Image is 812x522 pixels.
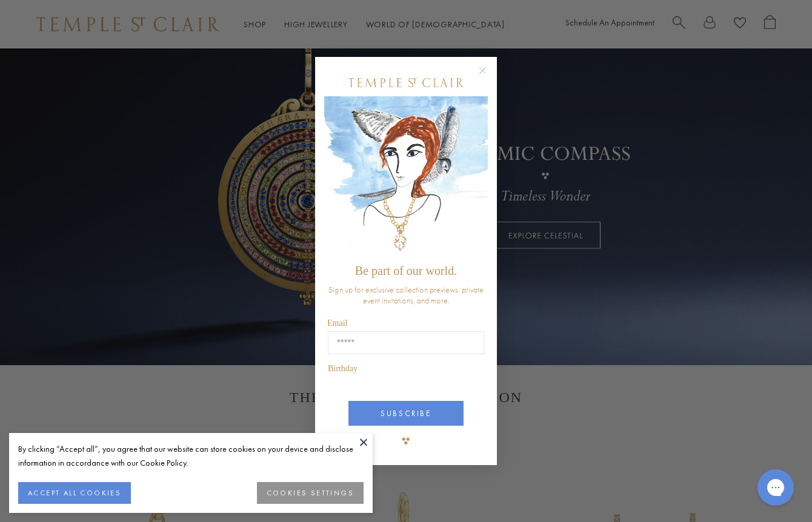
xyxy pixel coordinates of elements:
[348,78,464,87] img: Temple St. Clair
[751,465,800,510] iframe: Gorgias live chat messenger
[324,96,488,258] img: c4a9eb12-d91a-4d4a-8ee0-386386f4f338.jpeg
[481,69,496,84] button: Close dialog
[18,482,131,504] button: ACCEPT ALL COOKIES
[328,331,484,354] input: Email
[18,442,364,470] div: By clicking “Accept all”, you agree that our website can store cookies on your device and disclos...
[394,429,418,453] img: TSC
[327,319,347,328] span: Email
[328,284,484,306] span: Sign up for exclusive collection previews, private event invitations, and more.
[355,264,457,277] span: Be part of our world.
[328,364,358,373] span: Birthday
[257,482,364,504] button: COOKIES SETTINGS
[348,401,464,426] button: SUBSCRIBE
